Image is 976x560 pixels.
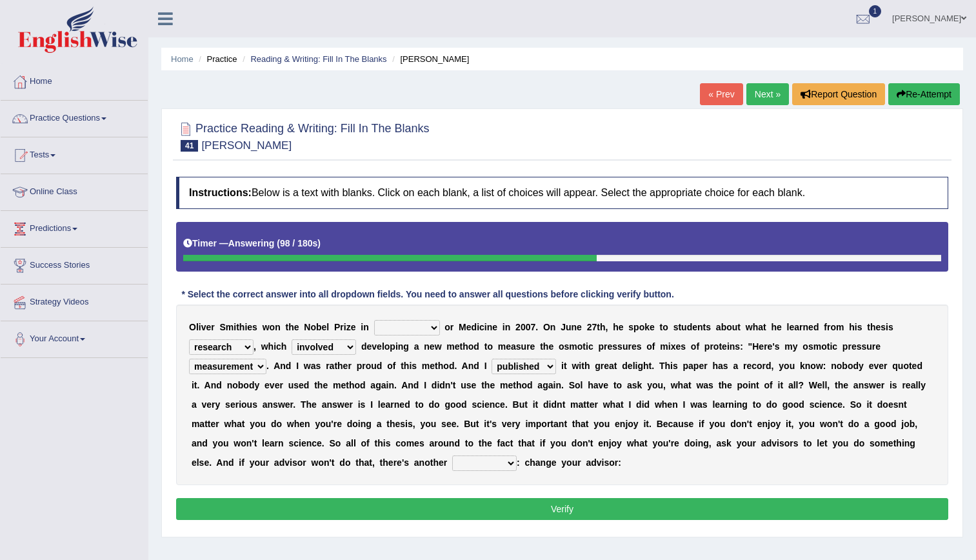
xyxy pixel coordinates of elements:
b: e [808,322,813,332]
b: a [414,341,419,352]
b: ( [277,238,280,248]
b: r [704,361,707,371]
b: e [790,322,795,332]
b: . [652,361,654,371]
b: h [643,361,649,371]
b: e [492,322,497,332]
b: d [286,361,292,371]
b: S [220,322,226,332]
b: a [311,361,316,371]
b: o [270,322,275,332]
b: d [473,341,479,352]
b: i [234,322,236,332]
h5: Timer — [183,239,321,248]
b: m [569,341,577,352]
b: " [748,341,753,352]
b: i [579,361,581,371]
b: b [316,322,322,332]
b: I [484,361,487,371]
b: h [849,322,855,332]
b: , [606,322,608,332]
b: r [872,341,875,352]
b: i [484,322,487,332]
b: H [752,341,759,352]
b: e [608,341,613,352]
b: M [459,322,466,332]
b: n [697,322,703,332]
b: f [652,341,655,352]
b: t [564,361,567,371]
b: s [673,361,678,371]
b: h [771,322,777,332]
a: Predictions [1,211,148,243]
b: h [268,341,274,352]
b: i [477,322,479,332]
b: o [639,322,645,332]
button: Re-Attempt [888,83,960,105]
b: p [704,341,710,352]
b: s [723,361,728,371]
b: e [875,322,881,332]
b: t [581,361,584,371]
b: o [646,341,652,352]
b: m [498,341,506,352]
b: o [444,322,450,332]
b: s [861,341,866,352]
b: d [449,361,455,371]
b: u [732,322,738,332]
b: b [721,322,727,332]
b: c [588,341,593,352]
b: h [337,361,343,371]
b: n [550,322,556,332]
b: h [463,341,468,352]
b: t [703,322,706,332]
b: o [310,322,316,332]
b: k [644,322,650,332]
b: h [712,361,718,371]
b: s [673,322,679,332]
b: h [404,361,410,371]
a: « Prev [700,83,742,105]
b: o [830,322,836,332]
b: t [401,361,404,371]
b: i [503,322,505,332]
b: c [479,322,484,332]
b: s [628,322,633,332]
b: x [671,341,676,352]
b: l [196,322,199,332]
a: Reading & Writing: Fill In The Blanks [250,54,386,64]
b: t [484,341,488,352]
b: m [813,341,821,352]
b: t [334,361,337,371]
b: d [377,361,383,371]
b: o [387,361,393,371]
b: h [613,322,619,332]
b: r [326,361,329,371]
b: Instructions: [189,187,252,198]
small: [PERSON_NAME] [201,139,292,152]
b: a [609,361,614,371]
b: r [211,322,214,332]
b: T [659,361,665,371]
b: s [681,341,686,352]
b: r [827,322,830,332]
b: w [435,341,442,352]
b: i [668,341,671,352]
b: p [357,361,363,371]
b: s [316,361,321,371]
b: s [881,322,886,332]
b: e [294,322,299,332]
b: l [633,361,635,371]
b: r [848,341,851,352]
b: i [344,322,346,332]
b: : [740,341,743,352]
b: s [808,341,813,352]
b: h [543,341,549,352]
b: z [346,322,351,332]
b: o [713,341,719,352]
b: n [363,322,369,332]
b: r [362,361,365,371]
b: a [758,322,763,332]
b: s [564,341,570,352]
b: g [403,341,409,352]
